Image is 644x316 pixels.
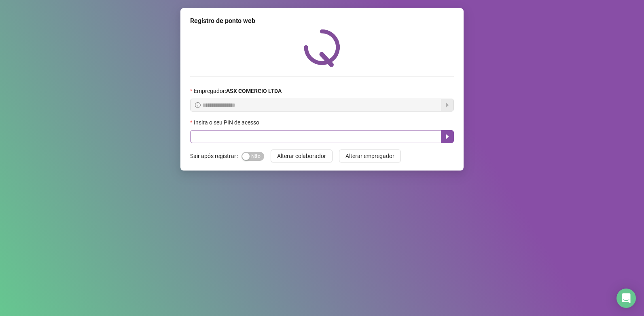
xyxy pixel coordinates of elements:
[304,29,340,67] img: QRPoint
[190,118,265,127] label: Insira o seu PIN de acesso
[277,152,326,160] span: Alterar colaborador
[195,102,201,108] span: info-circle
[194,86,282,95] span: Empregador :
[226,88,282,94] strong: ASX COMERCIO LTDA
[616,289,636,308] div: Open Intercom Messenger
[339,150,401,162] button: Alterar empregador
[190,150,241,162] label: Sair após registrar
[345,152,394,160] span: Alterar empregador
[190,16,454,26] div: Registro de ponto web
[444,133,451,140] span: caret-right
[271,150,333,162] button: Alterar colaborador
